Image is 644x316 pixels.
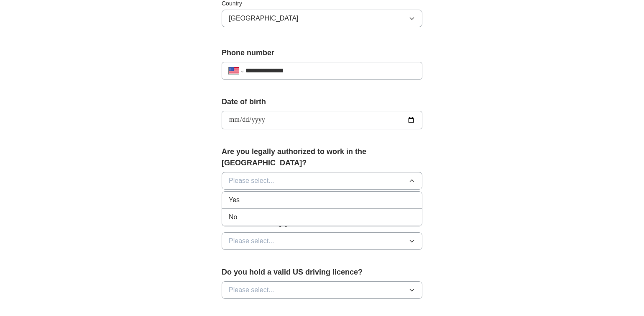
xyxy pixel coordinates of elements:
[222,47,422,59] label: Phone number
[229,236,274,246] span: Please select...
[222,146,422,169] label: Are you legally authorized to work in the [GEOGRAPHIC_DATA]?
[222,267,422,278] label: Do you hold a valid US driving licence?
[222,172,422,190] button: Please select...
[229,212,237,222] span: No
[229,285,274,295] span: Please select...
[222,96,422,108] label: Date of birth
[229,195,240,205] span: Yes
[222,232,422,250] button: Please select...
[222,281,422,299] button: Please select...
[229,13,299,23] span: [GEOGRAPHIC_DATA]
[229,176,274,186] span: Please select...
[222,10,422,27] button: [GEOGRAPHIC_DATA]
